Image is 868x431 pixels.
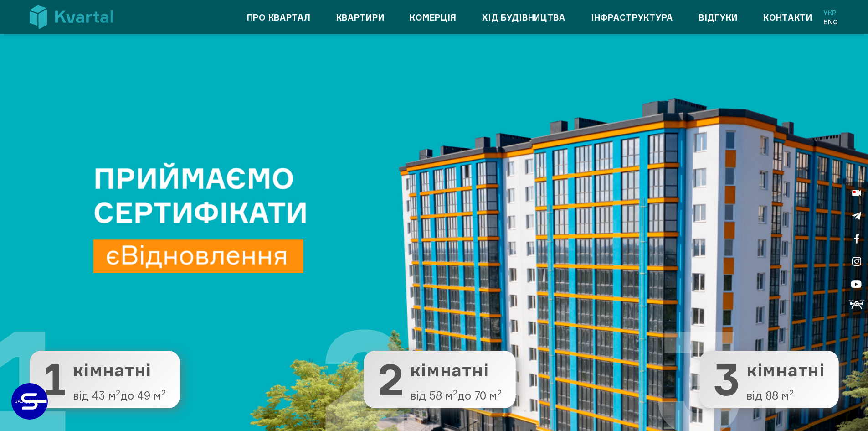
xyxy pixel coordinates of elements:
[700,351,838,408] button: 3 3 кімнатні від 88 м2
[15,399,46,404] text: ЗАБУДОВНИК
[43,358,67,401] span: 1
[789,387,794,397] sup: 2
[73,361,166,380] span: кімнатні
[746,361,825,380] span: кімнатні
[763,10,812,25] a: Контакти
[11,383,48,420] a: ЗАБУДОВНИК
[410,10,457,25] a: Комерція
[410,389,502,401] span: від 58 м до 70 м
[247,10,311,25] a: Про квартал
[482,10,565,25] a: Хід будівництва
[823,8,838,17] a: Укр
[453,387,457,397] sup: 2
[377,358,404,401] span: 2
[30,351,180,408] button: 1 1 кімнатні від 43 м2до 49 м2
[591,10,673,25] a: Інфраструктура
[336,10,385,25] a: Квартири
[116,387,120,397] sup: 2
[699,10,738,25] a: Відгуки
[746,389,825,401] span: від 88 м
[410,361,502,380] span: кімнатні
[364,351,515,408] button: 2 2 кімнатні від 58 м2до 70 м2
[73,389,166,401] span: від 43 м до 49 м
[823,17,838,26] a: Eng
[714,358,740,401] span: 3
[497,387,502,397] sup: 2
[161,387,166,397] sup: 2
[30,5,113,29] img: Kvartal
